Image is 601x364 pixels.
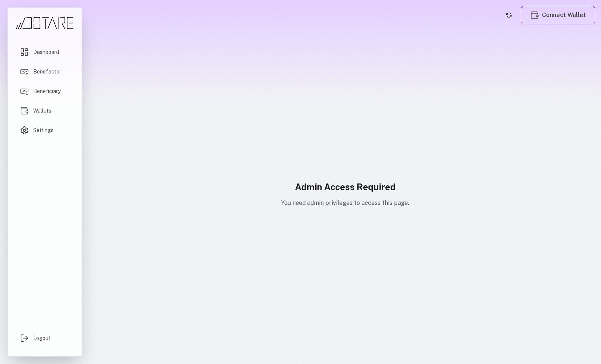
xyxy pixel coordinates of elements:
p: You need admin privileges to access this page. [281,199,409,207]
img: Wallets [20,106,29,115]
h1: Admin Access Required [281,181,409,193]
img: Dotare Logo [15,17,74,30]
img: Wallets [530,11,539,20]
span: Wallets [33,107,51,114]
img: Benefactor [20,67,29,76]
span: Logout [33,334,51,342]
span: Dashboard [33,48,59,56]
button: Connect Wallet [521,6,595,24]
span: Settings [33,127,54,134]
button: Refresh account status [503,9,515,21]
img: Beneficiary [20,87,29,96]
span: Benefactor [33,68,61,75]
span: Beneficiary [33,87,61,95]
